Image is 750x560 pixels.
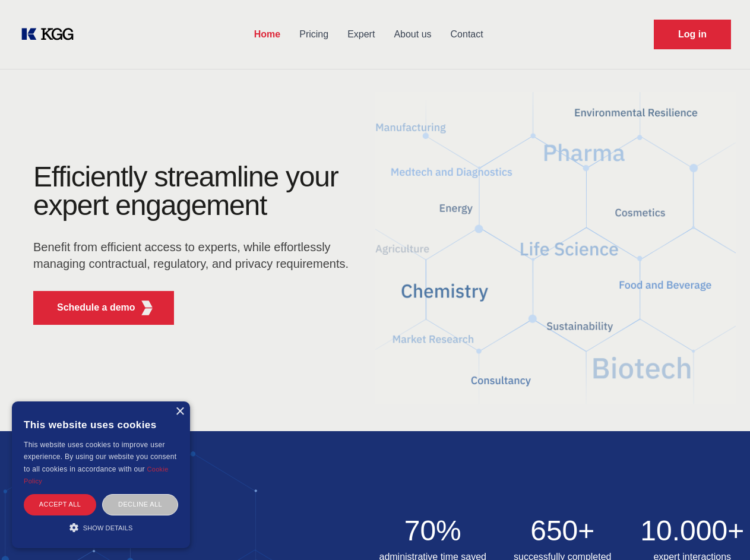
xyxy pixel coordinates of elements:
a: Home [245,19,290,50]
a: About us [384,19,441,50]
div: Accept all [24,494,96,515]
a: Pricing [290,19,338,50]
div: This website uses cookies [24,410,178,439]
span: Show details [83,524,133,531]
h2: 650+ [505,517,621,545]
a: Expert [338,19,384,50]
div: Show details [24,521,178,533]
a: Request Demo [654,20,731,49]
a: KOL Knowledge Platform: Talk to Key External Experts (KEE) [19,25,83,44]
span: This website uses cookies to improve user experience. By using our website you consent to all coo... [24,441,176,473]
button: Schedule a demoKGG Fifth Element RED [33,291,174,325]
p: Benefit from efficient access to experts, while effortlessly managing contractual, regulatory, an... [33,239,356,272]
div: Decline all [102,494,178,515]
iframe: Chat Widget [691,503,750,560]
p: Schedule a demo [57,300,135,315]
h1: Efficiently streamline your expert engagement [33,163,356,220]
div: Close [175,407,184,416]
a: Contact [441,19,493,50]
a: Cookie Policy [24,466,169,485]
img: KGG Fifth Element RED [375,77,736,419]
img: KGG Fifth Element RED [140,300,154,315]
h2: 70% [375,517,491,545]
